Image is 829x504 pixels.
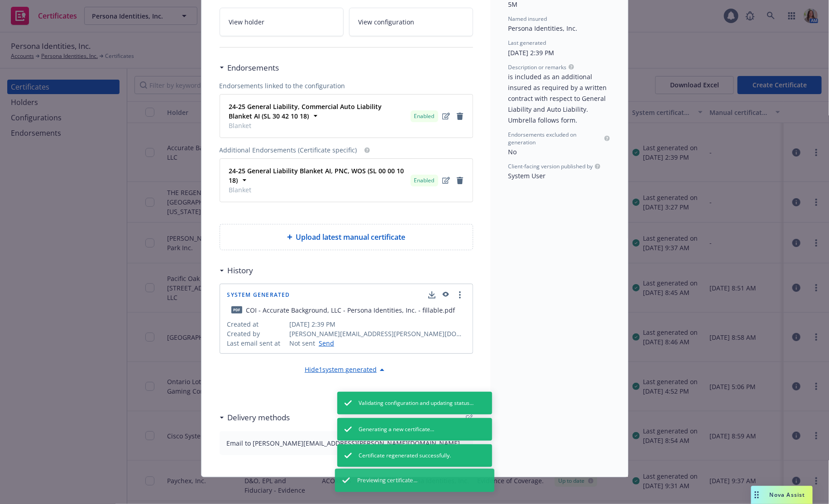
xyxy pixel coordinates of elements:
[231,306,242,313] span: pdf
[357,476,417,485] span: Previewing certificate...
[508,48,555,57] span: [DATE] 2:39 PM
[508,24,578,33] span: Persona Identities, Inc.
[751,486,813,504] button: Nova Assist
[751,486,762,504] div: Drag to move
[359,425,435,433] span: Generating a new certificate...
[455,111,465,122] a: remove
[220,224,473,250] div: Upload latest manual certificate
[220,62,279,74] div: Endorsements
[289,329,465,338] span: [PERSON_NAME][EMAIL_ADDRESS][PERSON_NAME][DOMAIN_NAME]
[359,17,415,27] span: View configuration
[455,175,465,186] a: remove
[414,176,435,185] span: Enabled
[508,131,603,146] span: Endorsements excluded on generation
[296,232,406,242] span: Upload latest manual certificate
[220,8,344,36] a: View holder
[229,185,407,195] span: Blanket
[220,265,254,276] div: History
[508,162,593,170] span: Client-facing version published by
[227,292,290,298] span: System Generated
[349,8,473,36] a: View configuration
[289,338,315,348] span: Not sent
[508,15,547,23] span: Named insured
[220,412,290,423] div: Delivery methods
[228,265,254,276] h3: History
[305,365,388,376] div: Hide 1 system generated
[508,39,546,47] span: Last generated
[441,111,452,122] a: edit
[508,147,517,156] span: No
[508,72,609,124] span: is included as an additional insured as required by a written contract with respect to General Li...
[229,17,265,27] span: View holder
[508,63,567,71] span: Description or remarks
[227,338,286,348] span: Last email sent at
[359,452,451,460] span: Certificate regenerated successfully.
[220,145,357,155] span: Additional Endorsements (Certificate specific)
[227,319,286,329] span: Created at
[227,438,460,448] div: Email to [PERSON_NAME][EMAIL_ADDRESS][PERSON_NAME][DOMAIN_NAME]
[508,171,546,180] span: System User
[359,399,474,407] span: Validating configuration and updating status...
[770,491,805,499] span: Nova Assist
[455,290,465,300] a: more
[229,121,407,130] span: Blanket
[414,112,435,120] span: Enabled
[229,102,382,120] strong: 24-25 General Liability, Commercial Auto Liability Blanket AI (SL 30 42 10 18)
[246,305,455,315] div: COI - Accurate Background, LLC - Persona Identities, Inc. - fillable.pdf
[441,175,452,186] a: edit
[227,329,286,338] span: Created by
[289,319,465,329] span: [DATE] 2:39 PM
[228,62,279,74] h3: Endorsements
[228,412,290,423] h3: Delivery methods
[220,81,473,90] span: Endorsements linked to the configuration
[315,338,334,348] a: Send
[229,166,404,185] strong: 24-25 General Liability Blanket AI, PNC, WOS (SL 00 00 10 18)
